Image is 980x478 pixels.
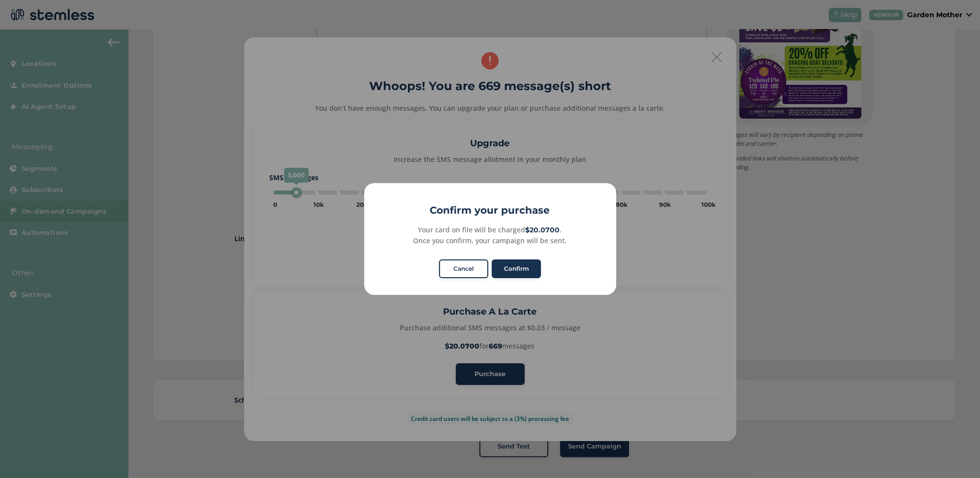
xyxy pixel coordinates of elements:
button: Confirm [492,259,541,278]
div: Your card on file will be charged . Once you confirm, your campaign will be sent. [375,224,605,246]
button: Cancel [439,259,488,278]
h2: Confirm your purchase [364,203,616,218]
strong: $20.0700 [526,225,560,234]
iframe: Chat Widget [931,431,980,478]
